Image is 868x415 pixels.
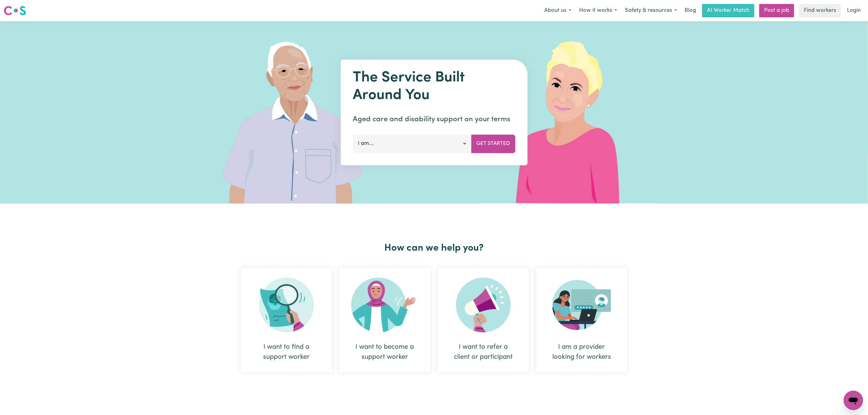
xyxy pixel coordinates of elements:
[552,278,611,332] img: Provider
[353,69,515,104] h1: The Service Built Around You
[4,5,26,16] img: Careseekers logo
[353,114,515,125] p: Aged care and disability support on your terms
[354,342,416,362] div: I want to become a support worker
[536,268,627,372] div: I am a provider looking for workers
[799,4,841,17] a: Find workers
[702,4,754,17] a: AI Worker Match
[353,135,472,153] button: I am...
[339,268,431,372] div: I want to become a support worker
[256,342,317,362] div: I want to find a support worker
[237,242,631,254] h2: How can we help you?
[351,278,419,332] img: Become Worker
[452,342,514,362] div: I want to refer a client or participant
[844,391,863,410] iframe: Button to launch messaging window, conversation in progress
[551,342,613,362] div: I am a provider looking for workers
[456,278,511,332] img: Refer
[471,135,515,153] button: Get Started
[4,4,26,18] a: Careseekers logo
[540,4,575,17] button: About us
[438,268,529,372] div: I want to refer a client or participant
[241,268,332,372] div: I want to find a support worker
[259,278,314,332] img: Search
[621,4,681,17] button: Safety & resources
[681,4,700,17] a: Blog
[575,4,621,17] button: How it works
[843,4,864,17] a: Login
[759,4,794,17] a: Post a job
